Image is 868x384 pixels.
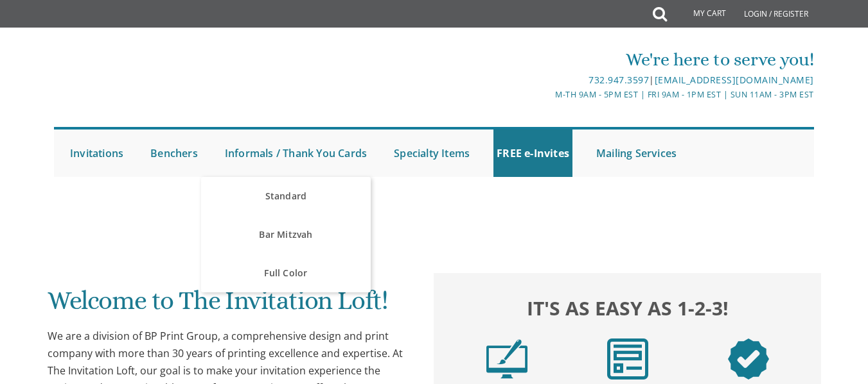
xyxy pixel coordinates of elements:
div: We're here to serve you! [308,47,814,72]
a: Standard [201,177,370,215]
h1: Welcome to The Invitation Loft! [48,287,410,324]
a: [EMAIL_ADDRESS][DOMAIN_NAME] [655,74,814,86]
h2: It's as easy as 1-2-3! [447,294,809,322]
a: My Cart [666,1,735,27]
a: Mailing Services [593,129,680,177]
a: Benchers [147,129,201,177]
img: step1.png [486,338,527,380]
a: Specialty Items [391,129,473,177]
img: step2.png [607,338,648,380]
a: Invitations [67,129,127,177]
img: step3.png [728,338,769,380]
div: | [308,72,814,88]
a: Bar Mitzvah [201,215,370,254]
div: M-Th 9am - 5pm EST | Fri 9am - 1pm EST | Sun 11am - 3pm EST [308,88,814,101]
a: Full Color [201,254,370,292]
a: 732.947.3597 [589,74,649,86]
a: Informals / Thank You Cards [222,129,370,177]
a: FREE e-Invites [493,129,572,177]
